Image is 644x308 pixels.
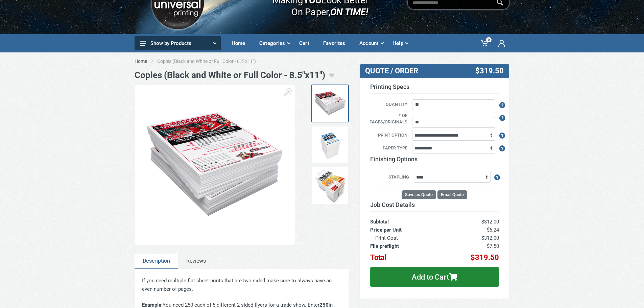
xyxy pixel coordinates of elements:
div: Favorites [318,36,355,50]
a: Copies [311,167,349,205]
strong: Example: [142,302,163,308]
li: Copies (Black and White or Full Color - 8.5"x11") [157,58,266,65]
th: Subtotal [370,211,438,226]
label: Print Option [365,132,411,139]
th: File preflight [370,242,438,250]
div: Categories [255,36,294,50]
a: Cart [294,34,318,52]
nav: breadcrumb [135,58,510,65]
a: Flyers [311,85,349,122]
strong: 250 [319,302,329,308]
span: $319.50 [475,67,504,75]
a: Home [227,34,255,52]
div: Account [355,36,388,50]
img: Copies [313,169,347,203]
a: Home [135,58,147,65]
label: Quantity [365,101,411,109]
button: Save as Quote [402,190,436,199]
span: 0 [486,37,492,42]
span: $6.24 [487,227,499,233]
h3: Job Cost Details [370,201,499,209]
div: Home [227,36,255,50]
th: Total [370,250,438,262]
h3: QUOTE / ORDER [365,67,454,75]
a: Copies [311,126,349,164]
label: Paper Type [365,145,411,152]
label: Stapling [370,174,413,181]
th: Price per Unit [370,226,438,234]
a: Favorites [318,34,355,52]
th: Print Cost [370,234,438,242]
span: $319.50 [471,253,499,262]
a: Description [135,254,178,269]
img: Flyers [142,92,288,238]
h3: Finishing Options [370,156,499,166]
a: 0 [476,34,494,52]
div: Help [388,36,412,50]
h3: Printing Specs [370,83,499,94]
span: $312.00 [481,235,499,241]
span: $7.50 [487,243,499,249]
label: # of pages/originals [365,112,411,126]
img: Flyers [313,87,347,120]
button: Add to Cart [370,267,499,287]
h1: Copies (Black and White or Full Color - 8.5"x11") [135,70,325,80]
div: Cart [294,36,318,50]
img: Copies [313,128,347,162]
a: Reviews [178,254,214,269]
button: Show by Products [135,36,221,50]
span: $312.00 [481,219,499,225]
i: ON TIME! [330,6,368,18]
button: Email Quote [437,190,467,199]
